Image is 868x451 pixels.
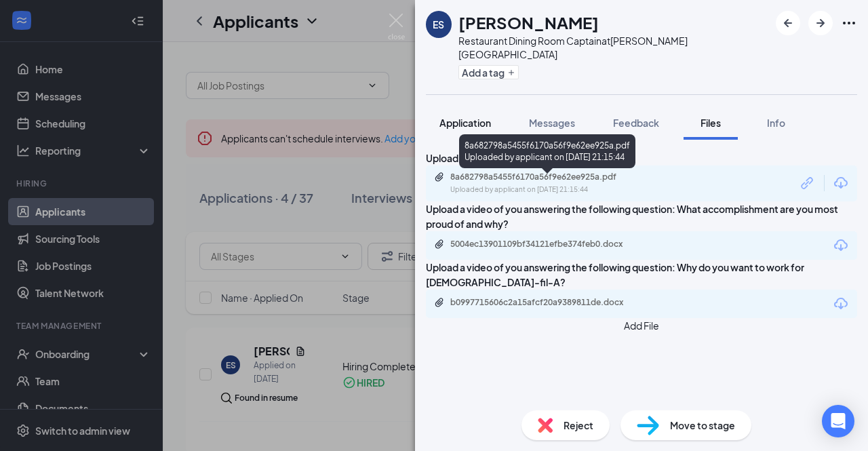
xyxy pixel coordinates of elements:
[439,117,491,129] span: Application
[529,117,575,129] span: Messages
[812,15,829,31] svg: ArrowRight
[833,175,849,191] svg: Download
[458,11,599,34] h1: [PERSON_NAME]
[433,18,444,31] div: ES
[459,134,635,168] div: 8a682798a5455f6170a56f9e62ee925a.pdf Uploaded by applicant on [DATE] 21:15:44
[434,297,445,308] svg: Paperclip
[458,65,519,79] button: PlusAdd a tag
[434,239,445,250] svg: Paperclip
[564,418,593,433] span: Reject
[776,11,800,35] button: ArrowLeftNew
[426,201,857,231] div: Upload a video of you answering the following question: What accomplishment are you most proud of...
[450,239,640,250] div: 5004ec13901109bf34121efbe374feb0.docx
[434,172,654,195] a: Paperclip8a682798a5455f6170a56f9e62ee925a.pdfUploaded by applicant on [DATE] 21:15:44
[833,296,849,312] svg: Download
[833,237,849,254] svg: Download
[507,68,515,77] svg: Plus
[450,172,640,182] div: 8a682798a5455f6170a56f9e62ee925a.pdf
[701,117,721,129] span: Files
[426,260,857,290] div: Upload a video of you answering the following question: Why do you want to work for [DEMOGRAPHIC_...
[780,15,796,31] svg: ArrowLeftNew
[426,151,857,165] div: Upload Resume
[434,239,654,252] a: Paperclip5004ec13901109bf34121efbe374feb0.docx
[767,117,785,129] span: Info
[434,297,654,310] a: Paperclipb0997715606c2a15afcf20a9389811de.docx
[841,15,857,31] svg: Ellipses
[822,405,854,437] div: Open Intercom Messenger
[613,117,659,129] span: Feedback
[458,34,769,61] div: Restaurant Dining Room Captain at [PERSON_NAME][GEOGRAPHIC_DATA]
[808,11,833,35] button: ArrowRight
[434,172,445,182] svg: Paperclip
[670,418,735,433] span: Move to stage
[450,297,640,308] div: b0997715606c2a15afcf20a9389811de.docx
[799,174,816,192] svg: Link
[450,184,654,195] div: Uploaded by applicant on [DATE] 21:15:44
